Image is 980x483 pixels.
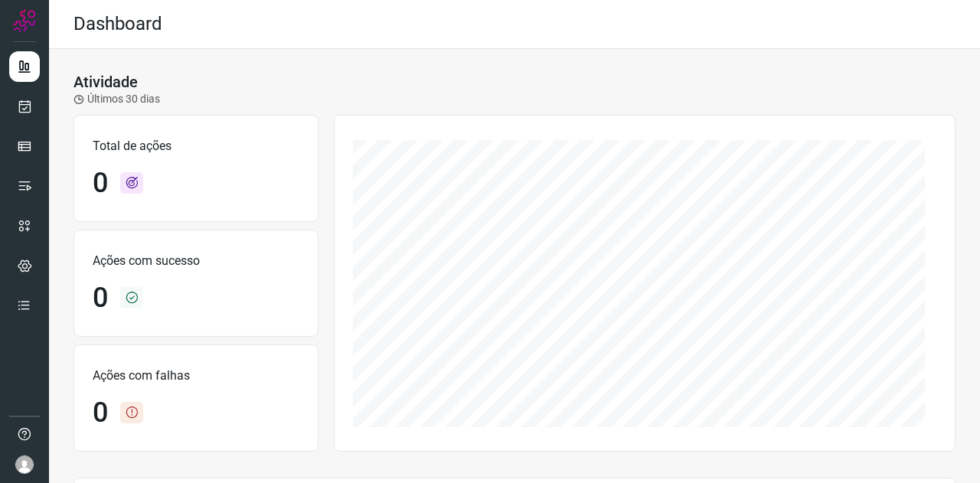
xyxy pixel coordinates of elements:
h3: Atividade [73,73,138,91]
h1: 0 [93,167,108,200]
p: Ações com sucesso [93,252,299,270]
h1: 0 [93,282,108,315]
h1: 0 [93,397,108,429]
p: Últimos 30 dias [73,91,160,107]
img: Logo [13,9,36,32]
img: avatar-user-boy.jpg [15,455,34,474]
p: Ações com falhas [93,367,299,385]
h2: Dashboard [73,13,162,35]
p: Total de ações [93,137,299,155]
